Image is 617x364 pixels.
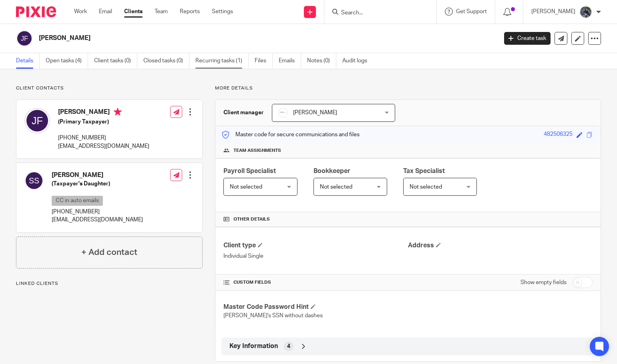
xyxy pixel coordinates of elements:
a: Email [99,8,112,16]
span: Not selected [230,184,262,190]
a: Team [155,8,168,16]
span: Team assignments [233,147,281,154]
a: Work [74,8,87,16]
a: Details [16,53,40,69]
h4: + Add contact [81,246,137,259]
span: Key Information [229,342,278,350]
img: svg%3E [16,30,33,47]
h4: Master Code Password Hint [223,303,408,311]
img: _Logo.png [278,108,288,117]
span: Not selected [320,184,352,190]
p: Client contacts [16,85,203,91]
a: Clients [124,8,143,16]
span: Tax Specialist [403,168,445,174]
a: Emails [279,53,301,69]
span: [PERSON_NAME]'s SSN without dashes [223,313,323,318]
a: Reports [180,8,200,16]
h4: [PERSON_NAME] [52,171,143,179]
h3: Client manager [223,109,264,117]
i: Primary [114,108,122,116]
p: [PERSON_NAME] [531,8,575,16]
a: Open tasks (4) [46,53,88,69]
a: Settings [212,8,233,16]
label: Show empty fields [521,278,567,286]
div: 482506325 [544,130,573,139]
p: [EMAIL_ADDRESS][DOMAIN_NAME] [52,216,143,224]
img: 20210918_184149%20(2).jpg [579,6,592,18]
span: Not selected [410,184,442,190]
img: svg%3E [24,171,44,190]
p: CC in auto emails [52,196,103,206]
input: Search [340,10,412,17]
p: [EMAIL_ADDRESS][DOMAIN_NAME] [58,142,149,150]
h4: [PERSON_NAME] [58,108,149,118]
a: Files [255,53,273,69]
p: Master code for secure communications and files [221,131,360,139]
p: [PHONE_NUMBER] [52,208,143,216]
h4: Address [408,241,593,250]
span: Get Support [456,9,487,14]
a: Client tasks (0) [94,53,137,69]
h2: [PERSON_NAME] [39,34,402,42]
h5: (Primary Taxpayer) [58,118,149,126]
h5: (Taxpayer's Daughter) [52,180,143,188]
p: Individual Single [223,252,408,260]
span: Other details [233,216,270,223]
span: Payroll Specialist [223,168,276,174]
a: Recurring tasks (1) [195,53,249,69]
a: Audit logs [342,53,373,69]
a: Create task [504,32,551,45]
span: [PERSON_NAME] [293,110,337,115]
h4: Client type [223,241,408,250]
span: Bookkeeper [314,168,350,174]
a: Closed tasks (0) [143,53,189,69]
p: [PHONE_NUMBER] [58,134,149,142]
img: Pixie [16,6,56,17]
p: Linked clients [16,280,203,287]
h4: CUSTOM FIELDS [223,279,408,286]
img: svg%3E [24,108,50,133]
span: 4 [287,342,290,350]
p: More details [215,85,601,91]
a: Notes (0) [307,53,336,69]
